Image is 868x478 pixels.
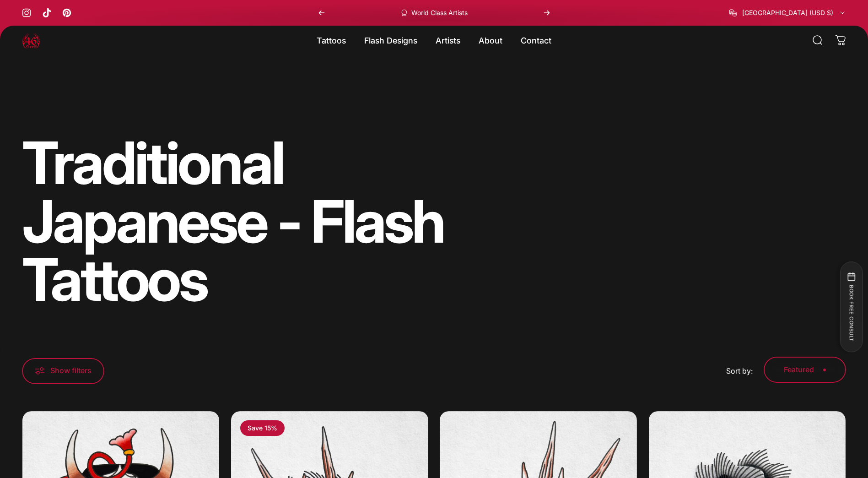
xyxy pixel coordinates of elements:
summary: Artists [426,31,469,50]
summary: About [469,31,512,50]
a: Contact [512,31,561,50]
animate-element: Tattoos [22,250,207,309]
animate-element: Flash [311,192,444,251]
a: 0 items [830,30,851,50]
animate-element: Japanese [22,192,267,251]
summary: Tattoos [307,31,355,50]
p: World Class Artists [411,9,468,17]
button: BOOK FREE CONSULT [840,262,863,353]
span: [GEOGRAPHIC_DATA] (USD $) [742,9,833,17]
animate-element: Traditional [22,134,283,192]
summary: Flash Designs [355,31,426,50]
nav: Primary [307,31,561,50]
button: Show filters [22,358,104,384]
span: Sort by: [726,366,753,375]
animate-element: - [277,192,301,251]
